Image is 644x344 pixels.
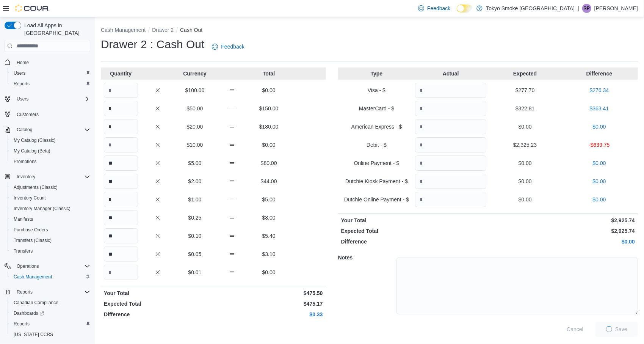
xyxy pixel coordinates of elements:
[11,272,90,281] span: Cash Management
[564,86,635,94] p: $276.34
[14,331,53,338] span: [US_STATE] CCRS
[2,287,93,297] button: Reports
[14,216,33,222] span: Manifests
[8,214,93,225] button: Manifests
[178,141,212,149] p: $10.00
[252,177,286,185] p: $44.00
[595,322,638,337] button: LoadingSave
[415,1,453,16] a: Feedback
[341,141,412,149] p: Debit - $
[415,156,486,171] input: Quantity
[341,196,412,203] p: Dutchie Online Payment - $
[11,204,74,213] a: Inventory Manager (Classic)
[8,79,93,89] button: Reports
[14,94,90,104] span: Users
[341,159,412,167] p: Online Payment - $
[8,182,93,193] button: Adjustments (Classic)
[11,225,51,234] a: Purchase Orders
[178,86,212,94] p: $100.00
[341,217,487,224] p: Your Total
[8,272,93,282] button: Cash Management
[252,250,286,258] p: $3.10
[11,193,90,203] span: Inventory Count
[8,246,93,256] button: Transfers
[11,146,90,156] span: My Catalog (Beta)
[104,228,138,243] input: Quantity
[8,193,93,203] button: Inventory Count
[11,309,47,318] a: Dashboards
[104,265,138,280] input: Quantity
[2,171,93,182] button: Inventory
[415,119,486,134] input: Quantity
[489,159,561,167] p: $0.00
[457,5,473,13] input: Dark Mode
[341,123,412,130] p: American Express - $
[341,105,412,112] p: MasterCard - $
[14,110,42,119] a: Customers
[457,13,457,13] span: Dark Mode
[152,27,174,33] button: Drawer 2
[8,156,93,167] button: Promotions
[252,232,286,240] p: $5.40
[564,105,635,112] p: $363.41
[14,110,90,119] span: Customers
[489,86,561,94] p: $277.70
[582,4,591,13] div: Ruchit Patel
[104,300,212,308] p: Expected Total
[11,204,90,213] span: Inventory Manager (Classic)
[11,193,49,203] a: Inventory Count
[564,177,635,185] p: $0.00
[14,159,37,165] span: Promotions
[11,330,90,339] span: Washington CCRS
[14,148,50,154] span: My Catalog (Beta)
[11,215,90,224] span: Manifests
[341,238,487,245] p: Difference
[2,109,93,120] button: Customers
[101,37,204,52] h1: Drawer 2 : Cash Out
[14,172,90,181] span: Inventory
[14,300,58,306] span: Canadian Compliance
[104,70,138,77] p: Quantity
[564,70,635,77] p: Difference
[14,195,46,201] span: Inventory Count
[178,250,212,258] p: $0.05
[584,4,590,13] span: RP
[104,311,212,318] p: Difference
[101,26,638,35] nav: An example of EuiBreadcrumbs
[489,177,561,185] p: $0.00
[252,105,286,112] p: $150.00
[578,4,579,13] p: |
[11,247,90,256] span: Transfers
[2,57,93,68] button: Home
[104,192,138,207] input: Quantity
[14,237,52,243] span: Transfers (Classic)
[11,79,33,88] a: Reports
[341,70,412,77] p: Type
[11,330,56,339] a: [US_STATE] CCRS
[104,156,138,171] input: Quantity
[489,141,561,149] p: $2,325.23
[14,206,71,212] span: Inventory Manager (Classic)
[489,227,635,235] p: $2,925.74
[17,112,39,118] span: Customers
[180,27,202,33] button: Cash Out
[14,262,90,271] span: Operations
[14,310,44,316] span: Dashboards
[14,70,25,76] span: Users
[252,269,286,276] p: $0.00
[14,137,56,143] span: My Catalog (Classic)
[11,146,53,156] a: My Catalog (Beta)
[104,101,138,116] input: Quantity
[8,135,93,146] button: My Catalog (Classic)
[564,141,635,149] p: -$639.75
[489,238,635,245] p: $0.00
[11,136,59,145] a: My Catalog (Classic)
[104,137,138,152] input: Quantity
[615,325,627,333] span: Save
[14,125,90,134] span: Catalog
[104,83,138,98] input: Quantity
[178,232,212,240] p: $0.10
[415,137,486,152] input: Quantity
[14,57,90,67] span: Home
[14,58,32,67] a: Home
